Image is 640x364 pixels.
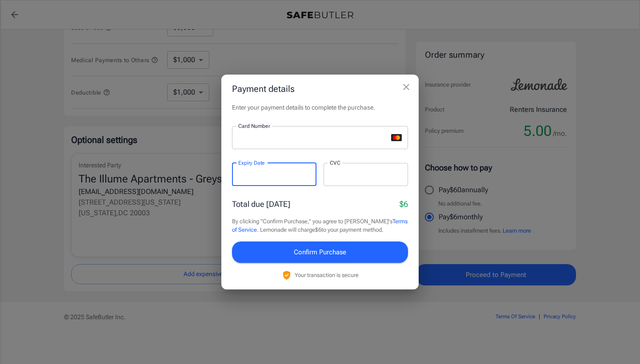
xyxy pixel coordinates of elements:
button: Confirm Purchase [232,241,408,263]
iframe: Secure CVC input frame [330,170,402,178]
label: Expiry Date [238,159,265,166]
p: By clicking "Confirm Purchase," you agree to [PERSON_NAME]'s . Lemonade will charge $6 to your pa... [232,217,408,234]
p: Enter your payment details to complete the purchase. [232,103,408,112]
span: Confirm Purchase [294,246,346,258]
label: Card Number [238,122,270,130]
iframe: Secure expiration date input frame [238,170,310,178]
p: $6 [400,198,408,210]
p: Your transaction is secure [295,271,359,279]
button: close [397,78,415,96]
svg: mastercard [391,134,402,141]
iframe: Secure card number input frame [238,133,388,142]
p: Total due [DATE] [232,198,290,210]
h2: Payment details [221,75,419,103]
label: CVC [330,159,340,166]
